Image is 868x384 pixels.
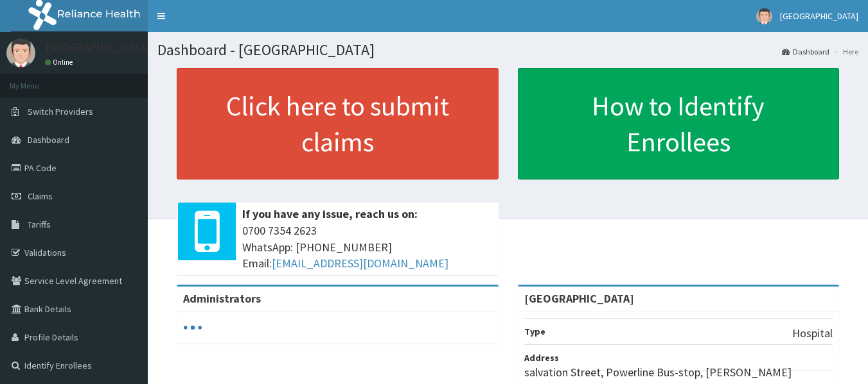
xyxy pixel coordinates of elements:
b: Type [524,326,545,337]
span: Switch Providers [28,106,93,117]
span: [GEOGRAPHIC_DATA] [780,10,858,22]
a: How to Identify Enrollees [518,68,840,179]
b: Address [524,352,559,363]
a: Click here to submit claims [177,68,499,179]
p: [GEOGRAPHIC_DATA] [45,42,151,53]
span: Tariffs [28,219,51,230]
strong: [GEOGRAPHIC_DATA] [524,291,634,306]
p: Hospital [792,325,833,342]
h1: Dashboard - [GEOGRAPHIC_DATA] [157,42,858,58]
img: User Image [756,8,772,24]
li: Here [831,46,858,57]
span: Claims [28,190,53,202]
b: Administrators [183,291,261,306]
svg: audio-loading [183,318,202,337]
a: Dashboard [782,46,829,57]
span: 0700 7354 2623 WhatsApp: [PHONE_NUMBER] Email: [242,222,492,272]
b: If you have any issue, reach us on: [242,206,418,221]
img: User Image [6,38,35,67]
span: Dashboard [28,134,69,146]
a: Online [45,58,76,67]
a: [EMAIL_ADDRESS][DOMAIN_NAME] [272,256,448,271]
